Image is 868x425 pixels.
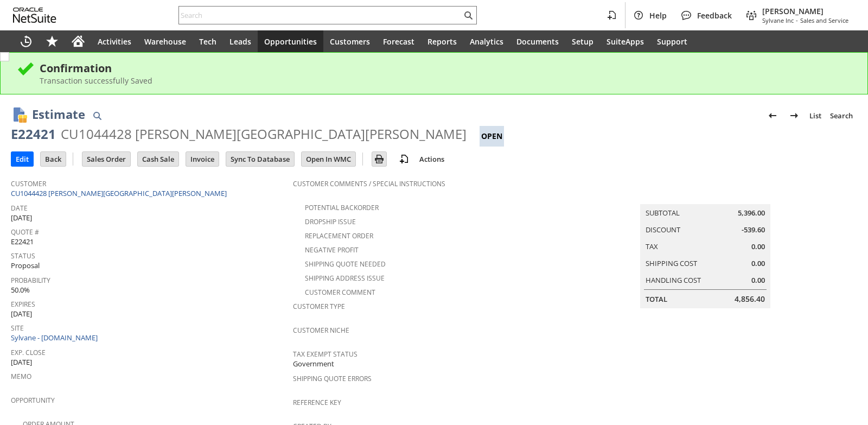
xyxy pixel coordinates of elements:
img: Next [788,109,801,122]
a: Warehouse [138,30,193,52]
a: Tax [646,242,658,251]
a: Actions [415,154,449,164]
span: 5,396.00 [738,208,765,218]
a: Subtotal [646,208,680,218]
div: Transaction successfully Saved [40,75,851,86]
span: Opportunities [264,36,317,47]
span: 0.00 [751,275,765,286]
a: List [805,107,826,124]
a: Customer Comment [305,288,375,297]
a: Forecast [376,30,421,52]
span: Activities [98,36,131,47]
a: Shipping Address Issue [305,274,385,283]
a: Activities [91,30,138,52]
span: Customers [330,36,370,47]
a: Date [11,204,28,213]
svg: Recent Records [20,35,33,48]
input: Back [41,152,66,166]
svg: logo [13,8,56,23]
a: Probability [11,276,50,285]
div: Confirmation [40,61,851,75]
span: Government [293,359,334,369]
a: Potential Backorder [305,203,379,212]
input: Sales Order [82,152,130,166]
span: 0.00 [751,242,765,252]
span: Support [657,36,687,47]
span: Tech [199,36,216,47]
svg: Shortcuts [46,35,59,48]
a: Reference Key [293,398,341,407]
img: Previous [766,109,779,122]
a: Shipping Quote Errors [293,374,372,383]
span: Sales and Service [800,16,848,24]
input: Open In WMC [302,152,355,166]
input: Print [372,152,386,166]
span: Analytics [470,36,503,47]
a: Handling Cost [646,275,701,285]
a: Leads [223,30,258,52]
a: Analytics [463,30,510,52]
a: Customer Type [293,302,345,311]
input: Invoice [186,152,219,166]
a: Opportunities [258,30,323,52]
a: Discount [646,225,680,234]
span: 0.00 [751,258,765,269]
a: Opportunity [11,396,55,405]
img: Print [373,153,386,166]
div: CU1044428 [PERSON_NAME][GEOGRAPHIC_DATA][PERSON_NAME] [61,125,467,143]
div: Open [480,126,504,147]
a: Recent Records [13,30,39,52]
input: Cash Sale [138,152,178,166]
span: 4,856.40 [735,294,765,305]
a: Negative Profit [305,245,359,255]
a: Expires [11,300,35,309]
a: Replacement Order [305,231,373,240]
span: Sylvane Inc [762,16,794,24]
div: Shortcuts [39,30,65,52]
a: Shipping Quote Needed [305,259,386,269]
a: Home [65,30,91,52]
a: Dropship Issue [305,217,356,226]
span: E22421 [11,237,34,247]
input: Edit [11,152,33,166]
svg: Home [72,35,85,48]
a: Memo [11,372,31,381]
a: Sylvane - [DOMAIN_NAME] [11,333,100,342]
a: Status [11,251,35,261]
a: Support [650,30,694,52]
a: Setup [565,30,600,52]
a: Search [826,107,857,124]
span: Setup [572,36,593,47]
span: 50.0% [11,285,30,295]
a: Customer Comments / Special Instructions [293,179,445,188]
caption: Summary [640,187,770,204]
input: Sync To Database [226,152,294,166]
a: Total [646,294,667,304]
img: add-record.svg [398,153,411,166]
a: Customer Niche [293,326,349,335]
a: Quote # [11,227,39,237]
img: Quick Find [91,109,104,122]
a: Tech [193,30,223,52]
span: Help [649,10,667,21]
span: Forecast [383,36,414,47]
a: Customer [11,179,46,188]
a: Tax Exempt Status [293,350,358,359]
span: Proposal [11,261,40,271]
span: [DATE] [11,309,32,319]
span: -539.60 [742,225,765,235]
span: [DATE] [11,213,32,223]
a: Customers [323,30,376,52]
h1: Estimate [32,105,85,123]
svg: Search [462,9,475,22]
a: CU1044428 [PERSON_NAME][GEOGRAPHIC_DATA][PERSON_NAME] [11,188,229,198]
span: Leads [229,36,251,47]
a: Site [11,323,24,333]
span: Documents [516,36,559,47]
span: Reports [427,36,457,47]
div: E22421 [11,125,56,143]
a: Documents [510,30,565,52]
span: Feedback [697,10,732,21]
a: SuiteApps [600,30,650,52]
a: Shipping Cost [646,258,697,268]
